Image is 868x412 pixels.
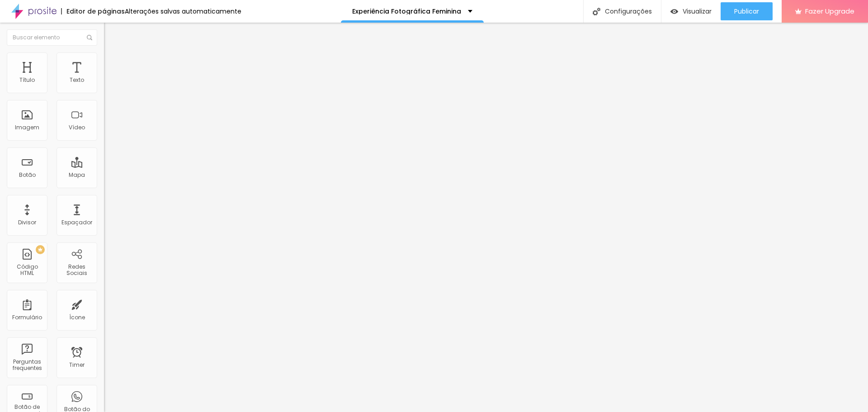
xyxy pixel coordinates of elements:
[125,8,241,14] div: Alterações salvas automaticamente
[721,2,773,20] button: Publicar
[69,314,85,321] div: Ícone
[670,8,678,15] img: view-1.svg
[9,359,45,372] div: Perguntas frequentes
[61,8,125,14] div: Editor de páginas
[70,77,84,83] div: Texto
[18,219,36,226] div: Divisor
[59,264,94,277] div: Redes Sociais
[15,124,39,131] div: Imagem
[683,8,712,15] span: Visualizar
[19,172,36,178] div: Botão
[805,7,854,15] span: Fazer Upgrade
[69,124,85,131] div: Vídeo
[61,219,92,226] div: Espaçador
[734,8,759,15] span: Publicar
[593,8,600,15] img: Icone
[352,8,461,14] p: Experiência Fotográfica Feminina
[12,314,42,321] div: Formulário
[19,77,35,83] div: Título
[9,264,45,277] div: Código HTML
[661,2,721,20] button: Visualizar
[69,362,85,368] div: Timer
[69,172,85,178] div: Mapa
[87,35,92,40] img: Icone
[7,29,97,46] input: Buscar elemento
